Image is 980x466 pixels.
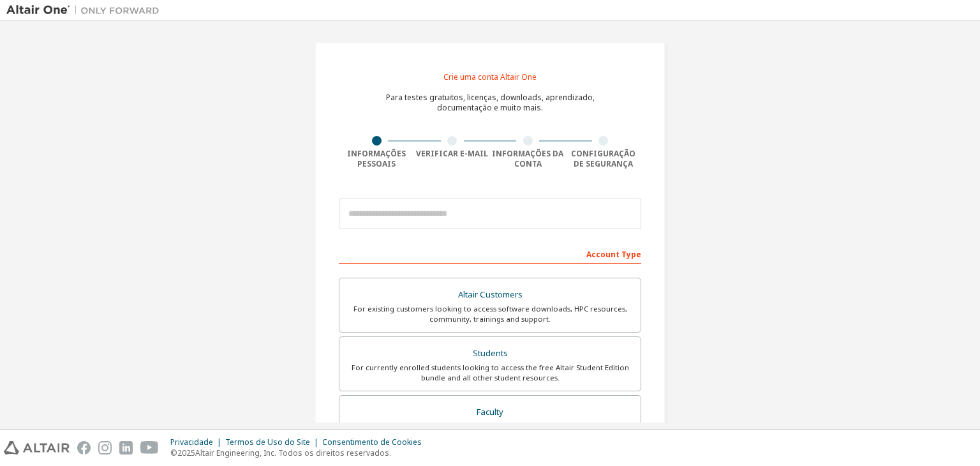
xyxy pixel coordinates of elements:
[492,148,563,169] font: Informações da conta
[6,4,166,17] img: Altair Um
[437,102,543,113] font: documentação e muito mais.
[347,304,633,324] div: For existing customers looking to access software downloads, HPC resources, community, trainings ...
[77,441,91,455] img: facebook.svg
[170,447,177,458] font: ©
[347,286,633,304] div: Altair Customers
[225,437,310,447] font: Termos de Uso do Site
[170,437,213,447] font: Privacidade
[571,148,635,169] font: Configuração de segurança
[347,363,633,383] div: For currently enrolled students looking to access the free Altair Student Edition bundle and all ...
[195,447,391,458] font: Altair Engineering, Inc. Todos os direitos reservados.
[347,421,633,441] div: For faculty & administrators of academic institutions administering students and accessing softwa...
[347,345,633,363] div: Students
[177,447,195,458] font: 2025
[140,441,159,455] img: youtube.svg
[347,148,406,169] font: Informações pessoais
[347,403,633,421] div: Faculty
[416,148,488,159] font: Verificar e-mail
[443,71,537,82] font: Crie uma conta Altair One
[98,441,112,455] img: instagram.svg
[322,437,422,447] font: Consentimento de Cookies
[386,92,595,103] font: Para testes gratuitos, licenças, downloads, aprendizado,
[119,441,133,455] img: linkedin.svg
[4,441,70,455] img: altair_logo.svg
[339,243,641,264] div: Account Type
